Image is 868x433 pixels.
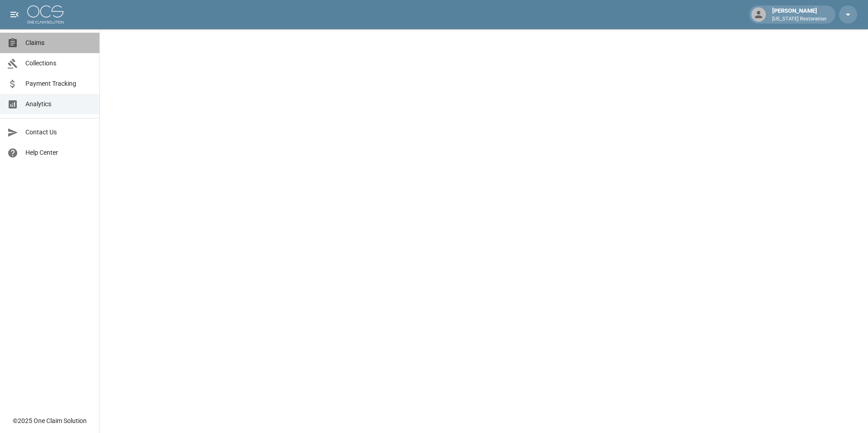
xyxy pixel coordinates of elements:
span: Analytics [25,99,92,109]
img: ocs-logo-white-transparent.png [27,5,64,24]
span: Claims [25,38,92,48]
span: Payment Tracking [25,79,92,89]
div: [PERSON_NAME] [769,6,830,23]
div: © 2025 One Claim Solution [13,416,87,425]
span: Contact Us [25,128,92,137]
p: [US_STATE] Restoration [772,15,826,23]
span: Collections [25,59,92,68]
span: Help Center [25,148,92,157]
button: open drawer [5,5,24,24]
iframe: Embedded Dashboard [100,29,868,430]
